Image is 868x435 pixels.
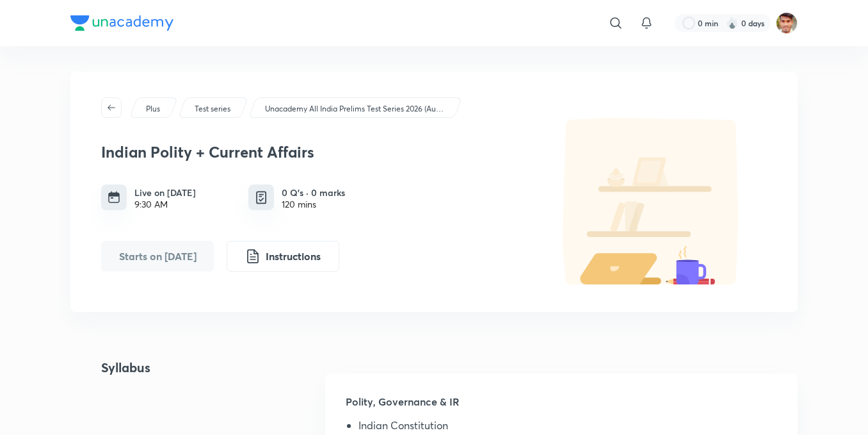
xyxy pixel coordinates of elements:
[536,118,767,284] img: default
[134,186,196,199] h6: Live on [DATE]
[70,15,173,31] img: Company Logo
[101,241,214,272] button: Starts on Oct 12
[195,103,230,115] p: Test series
[282,186,345,199] h6: 0 Q’s · 0 marks
[265,103,444,115] p: Unacademy All India Prelims Test Series 2026 (August)
[726,17,739,29] img: streak
[263,103,447,115] a: Unacademy All India Prelims Test Series 2026 (August)
[776,12,798,34] img: Vishal Gaikwad
[101,143,530,161] h3: Indian Polity + Current Affairs
[108,191,120,204] img: timing
[193,103,233,115] a: Test series
[146,103,160,115] p: Plus
[253,190,269,206] img: quiz info
[144,103,163,115] a: Plus
[227,241,339,272] button: Instructions
[245,249,261,264] img: instruction
[346,394,777,420] h5: Polity, Governance & IR
[282,199,345,209] div: 120 mins
[134,199,196,209] div: 9:30 AM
